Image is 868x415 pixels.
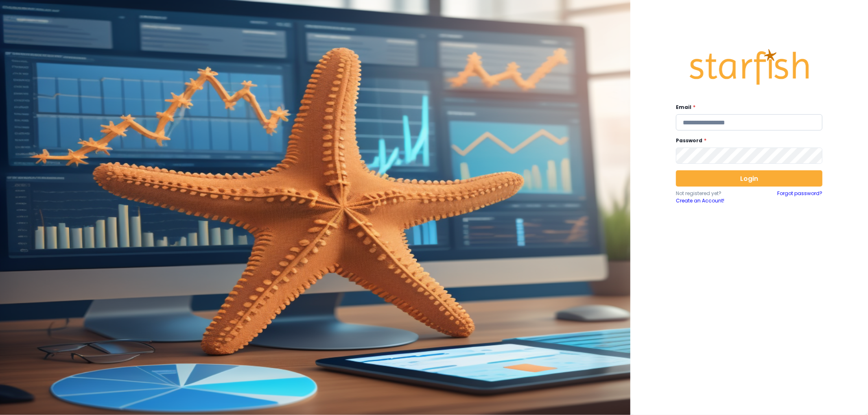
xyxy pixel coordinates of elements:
[676,104,818,111] label: Email
[676,197,749,204] a: Create an Account!
[676,190,749,197] p: Not registered yet?
[676,170,822,187] button: Login
[688,41,810,93] img: Logo.42cb71d561138c82c4ab.png
[777,190,822,204] a: Forgot password?
[676,137,818,144] label: Password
